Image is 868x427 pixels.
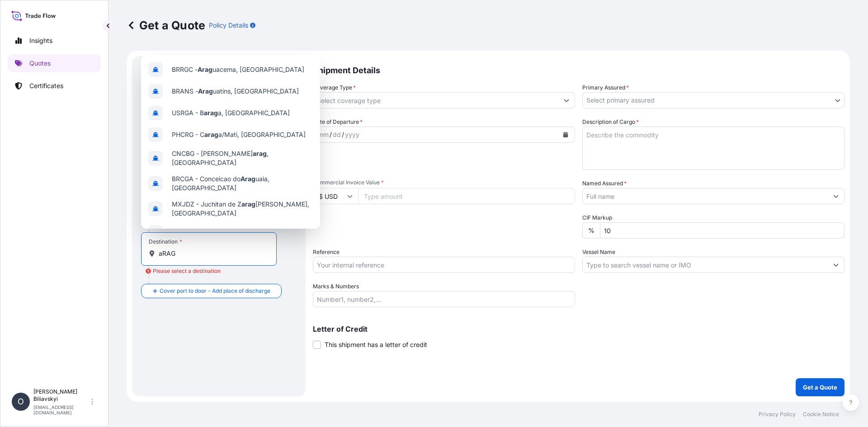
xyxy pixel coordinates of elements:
[313,282,359,291] label: Marks & Numbers
[172,108,290,117] span: USRGA - B a, [GEOGRAPHIC_DATA]
[582,83,629,92] span: Primary Assured
[582,248,615,257] label: Vessel Name
[18,397,24,406] span: O
[204,109,218,117] b: arag
[29,59,51,68] p: Quotes
[325,340,427,349] span: This shipment has a letter of credit
[317,129,330,140] div: month,
[558,127,573,142] button: Calendar
[209,21,248,30] p: Policy Details
[803,383,837,392] p: Get a Quote
[253,150,267,157] b: arag
[172,174,313,192] span: BRCGA - Conceicao do uaia, [GEOGRAPHIC_DATA]
[600,222,844,239] input: Enter percentage between 0 and 10%
[358,188,575,204] input: Type amount
[172,200,313,218] span: MXJDZ - Juchitan de Z [PERSON_NAME], [GEOGRAPHIC_DATA]
[313,56,844,83] p: Shipment Details
[159,249,265,258] input: Destination
[828,257,844,273] button: Show suggestions
[583,188,828,204] input: Full name
[759,411,796,418] p: Privacy Policy
[313,117,363,127] span: Date of Departure
[29,81,63,90] p: Certificates
[582,117,639,127] label: Description of Cargo
[344,129,360,140] div: year,
[198,66,212,73] b: Arag
[172,87,299,96] span: BRANS - uatins, [GEOGRAPHIC_DATA]
[33,404,90,415] p: [EMAIL_ADDRESS][DOMAIN_NAME]
[313,325,844,333] p: Letter of Credit
[803,411,839,418] p: Cookie Notice
[313,248,340,257] label: Reference
[313,83,356,92] label: Coverage Type
[160,286,270,296] span: Cover port to door - Add place of discharge
[33,388,90,403] p: [PERSON_NAME] Biliavskyi
[342,129,344,140] div: /
[204,131,218,138] b: arag
[241,200,255,208] b: arag
[582,222,600,239] div: %
[172,65,304,74] span: BRRGC - uacema, [GEOGRAPHIC_DATA]
[172,130,306,139] span: PHCRG - C a/Mati, [GEOGRAPHIC_DATA]
[127,18,205,33] p: Get a Quote
[29,36,52,45] p: Insights
[212,228,226,236] b: arag
[558,92,575,108] button: Show suggestions
[172,228,297,237] span: JPKAG - Kaw o, [GEOGRAPHIC_DATA]
[582,179,627,188] label: Named Assured
[586,96,655,105] span: Select primary assured
[241,175,255,183] b: Arag
[330,129,332,140] div: /
[198,87,213,95] b: Arag
[313,92,558,108] input: Select coverage type
[313,257,575,273] input: Your internal reference
[313,291,575,307] input: Number1, number2,...
[172,149,313,167] span: CNCBG - [PERSON_NAME] , [GEOGRAPHIC_DATA]
[141,55,320,229] div: Show suggestions
[583,257,828,273] input: Type to search vessel name or IMO
[149,238,182,245] div: Destination
[828,188,844,204] button: Show suggestions
[146,267,221,276] div: Please select a destination
[332,129,342,140] div: day,
[313,179,575,186] span: Commercial Invoice Value
[582,213,612,222] label: CIF Markup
